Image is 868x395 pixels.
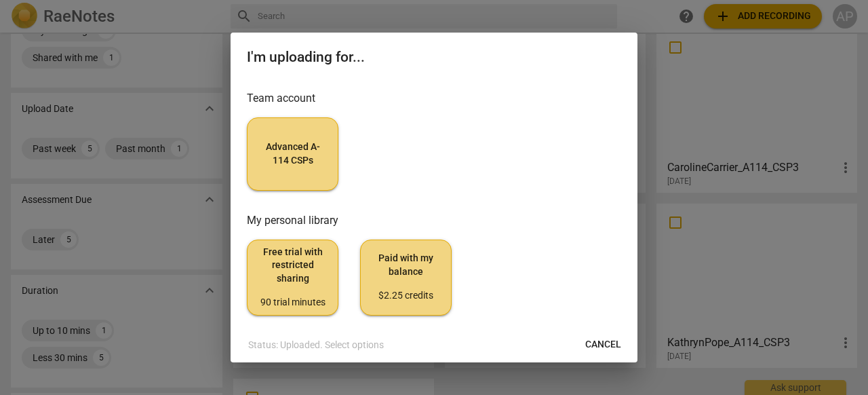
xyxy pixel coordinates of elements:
div: $2.25 credits [372,289,440,303]
p: Status: Uploaded. Select options [248,338,384,352]
h2: I'm uploading for... [247,49,621,66]
div: 90 trial minutes [258,296,327,309]
span: Paid with my balance [372,252,440,303]
span: Free trial with restricted sharing [258,246,327,309]
span: Cancel [585,338,621,352]
button: Paid with my balance$2.25 credits [360,240,452,316]
button: Cancel [574,333,632,357]
button: Advanced A-114 CSPs [247,117,338,191]
button: Free trial with restricted sharing90 trial minutes [247,240,338,316]
h3: Team account [247,90,621,107]
span: Advanced A-114 CSPs [258,140,327,167]
h3: My personal library [247,212,621,229]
